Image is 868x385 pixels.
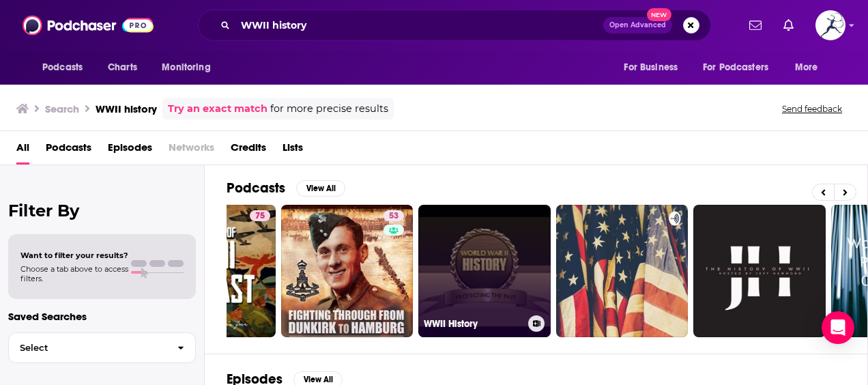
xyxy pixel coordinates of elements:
span: For Business [624,58,678,77]
a: Credits [231,137,266,165]
button: open menu [785,55,835,81]
img: Podchaser - Follow, Share and Rate Podcasts [23,12,154,38]
a: WWII History [418,205,551,337]
button: Send feedback [778,103,846,115]
h3: WWII history [96,102,157,115]
img: User Profile [815,10,845,40]
a: Lists [283,137,303,165]
a: All [16,137,29,165]
span: Networks [169,137,214,165]
span: Charts [108,58,137,77]
a: PodcastsView All [227,180,345,197]
a: Show notifications dropdown [778,14,799,37]
span: More [795,58,818,77]
button: open menu [152,55,228,81]
button: open menu [694,55,788,81]
span: Select [9,343,167,352]
button: View All [296,180,345,197]
span: Open Advanced [609,22,666,29]
span: 75 [255,210,265,223]
a: 53 [384,210,404,221]
span: 53 [389,210,399,223]
button: Select [8,332,196,363]
div: Search podcasts, credits, & more... [198,10,711,41]
button: Open AdvancedNew [603,17,672,33]
h2: Filter By [8,201,196,220]
button: open menu [614,55,695,81]
span: Logged in as BloomsburySpecialInterest [815,10,845,40]
button: open menu [33,55,100,81]
a: Charts [99,55,145,81]
a: 53 [281,205,414,337]
span: Monitoring [162,58,210,77]
span: Choose a tab above to access filters. [20,264,128,283]
p: Saved Searches [8,310,196,323]
h3: WWII History [424,318,523,330]
a: Try an exact match [168,101,267,117]
button: Show profile menu [815,10,845,40]
a: Show notifications dropdown [744,14,767,37]
div: Open Intercom Messenger [822,311,854,344]
input: Search podcasts, credits, & more... [235,14,603,36]
span: Want to filter your results? [20,251,128,260]
h2: Podcasts [227,180,285,197]
h3: Search [45,102,79,115]
span: New [647,8,671,21]
a: 75 [250,210,270,221]
span: Podcasts [42,58,83,77]
span: For Podcasters [703,58,768,77]
a: Episodes [108,137,152,165]
a: Podcasts [46,137,91,165]
span: for more precise results [270,101,388,117]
